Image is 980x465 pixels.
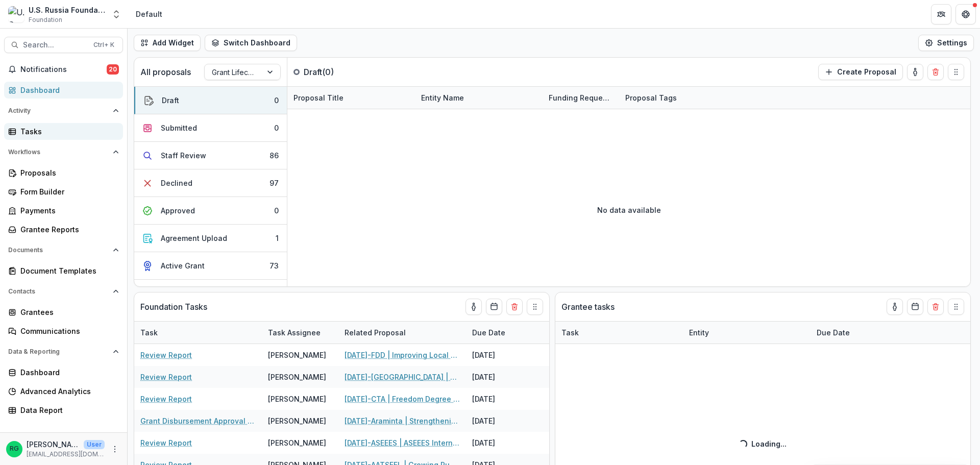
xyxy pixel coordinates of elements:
a: Dashboard [4,364,123,381]
p: Foundation Tasks [140,301,207,313]
a: Grant Disbursement Approval Form [140,415,256,426]
div: Proposals [20,167,115,178]
div: Advanced Analytics [20,386,115,397]
div: [PERSON_NAME] [268,415,326,426]
button: Active Grant73 [134,252,287,280]
span: 20 [107,64,119,75]
a: Tasks [4,123,123,140]
button: Partners [931,4,951,25]
button: Create Proposal [818,64,903,80]
a: Review Report [140,372,192,382]
div: [DATE] [466,388,543,410]
button: Drag [948,299,964,315]
div: Approved [161,205,195,216]
button: Calendar [907,299,923,315]
div: [DATE] [466,410,543,432]
button: Drag [527,299,543,315]
button: Open Contacts [4,283,123,300]
div: Funding Requested [543,92,619,103]
p: Grantee tasks [561,301,615,313]
div: Grantee Reports [20,224,115,235]
div: Tasks [20,126,115,137]
a: [DATE]-FDD | Improving Local Governance Competence Among Rising Exiled Russian Civil Society Leaders [345,350,460,360]
div: Staff Review [161,150,206,161]
div: Entity Name [415,92,470,103]
button: toggle-assigned-to-me [907,64,923,80]
div: Entity Name [415,87,543,109]
div: Proposal Title [287,92,350,103]
div: Dashboard [20,367,115,378]
button: Add Widget [134,35,201,51]
p: [PERSON_NAME] [27,439,80,450]
div: Task [134,327,164,338]
a: Review Report [140,437,192,448]
div: Task [134,322,262,344]
div: 0 [274,205,279,216]
a: Grantee Reports [4,221,123,238]
div: Related Proposal [338,322,466,344]
a: Form Builder [4,183,123,200]
div: 0 [274,95,279,106]
div: 97 [269,178,279,188]
div: [DATE] [466,366,543,388]
span: Activity [8,107,109,114]
button: toggle-assigned-to-me [887,299,903,315]
div: Ruslan Garipov [10,446,19,452]
div: Submitted [161,123,197,133]
span: Workflows [8,149,109,156]
div: Due Date [466,322,543,344]
span: Contacts [8,288,109,295]
button: Agreement Upload1 [134,225,287,252]
a: Grantees [4,304,123,321]
button: Declined97 [134,169,287,197]
div: Related Proposal [338,327,412,338]
a: Advanced Analytics [4,383,123,400]
a: Document Templates [4,262,123,279]
div: Dashboard [20,85,115,95]
div: Funding Requested [543,87,619,109]
div: Grantees [20,307,115,317]
div: [PERSON_NAME] [268,372,326,382]
div: Proposal Tags [619,92,683,103]
button: Open Activity [4,103,123,119]
div: Agreement Upload [161,233,227,243]
button: Delete card [927,299,944,315]
button: Open Workflows [4,144,123,160]
a: [DATE]-Araminta | Strengthening Capacities of Russian Human Rights Defenders to Develop the Busin... [345,415,460,426]
div: Default [136,9,162,19]
div: [PERSON_NAME] [268,437,326,448]
div: Proposal Tags [619,87,747,109]
span: Notifications [20,65,107,74]
div: Task Assignee [262,327,327,338]
div: Draft [162,95,179,106]
div: Form Builder [20,186,115,197]
p: User [84,440,105,449]
div: Ctrl + K [91,39,116,51]
a: Dashboard [4,82,123,99]
button: Open Data & Reporting [4,344,123,360]
p: No data available [597,205,661,215]
nav: breadcrumb [132,7,166,21]
a: [DATE]-ASEEES | ASEEES Internship Grant Program, [DATE]-[DATE] [345,437,460,448]
button: Drag [948,64,964,80]
button: Get Help [955,4,976,25]
p: [EMAIL_ADDRESS][DOMAIN_NAME] [27,450,105,459]
button: Staff Review86 [134,142,287,169]
div: Task Assignee [262,322,338,344]
a: Data Report [4,402,123,419]
div: Declined [161,178,192,188]
span: Foundation [29,15,62,25]
a: [DATE]-[GEOGRAPHIC_DATA] | Fostering the Next Generation of Russia-focused Professionals [345,372,460,382]
div: Active Grant [161,260,205,271]
div: Due Date [466,327,511,338]
a: Communications [4,323,123,339]
div: Data Report [20,405,115,415]
button: toggle-assigned-to-me [465,299,482,315]
p: All proposals [140,66,191,78]
div: [PERSON_NAME] [268,350,326,360]
button: More [109,443,121,455]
